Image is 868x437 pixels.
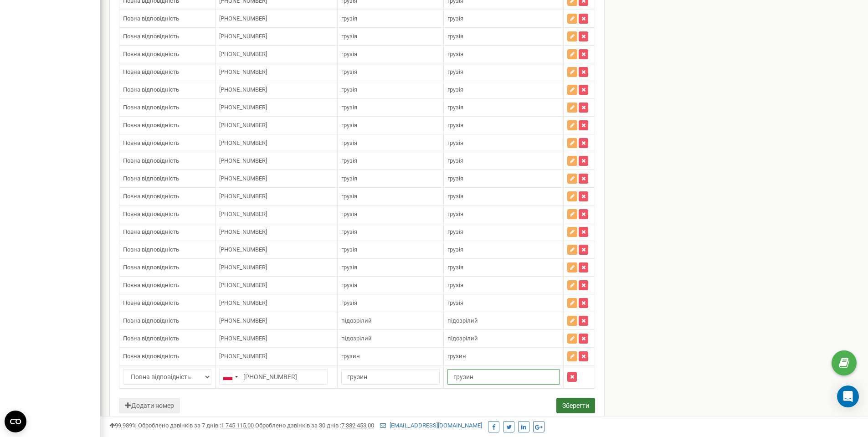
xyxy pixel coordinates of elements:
[255,422,374,429] span: Оброблено дзвінків за 30 днів :
[447,104,463,111] span: грузія
[220,370,241,384] div: Telephone country code
[219,15,267,22] span: [PHONE_NUMBER]
[219,317,267,324] span: [PHONE_NUMBER]
[341,211,357,217] span: грузія
[341,104,357,111] span: грузія
[123,228,179,235] span: Повна відповідність
[341,246,357,253] span: грузія
[567,372,577,382] button: Видалити
[447,51,463,57] span: грузія
[219,175,267,182] span: [PHONE_NUMBER]
[447,86,463,93] span: грузія
[447,246,463,253] span: грузія
[341,422,374,429] u: 7 382 453,00
[123,175,179,182] span: Повна відповідність
[219,193,267,200] span: [PHONE_NUMBER]
[219,33,267,40] span: [PHONE_NUMBER]
[219,282,267,288] span: [PHONE_NUMBER]
[123,86,179,93] span: Повна відповідність
[837,386,859,407] div: Open Intercom Messenger
[123,246,179,253] span: Повна відповідність
[447,353,466,360] span: грузин
[341,353,360,360] span: грузин
[221,422,254,429] u: 1 745 115,00
[219,104,267,111] span: [PHONE_NUMBER]
[123,335,179,342] span: Повна відповідність
[447,68,463,75] span: грузія
[447,139,463,146] span: грузія
[447,317,478,324] span: підозрілий
[138,422,254,429] span: Оброблено дзвінків за 7 днів :
[447,264,463,271] span: грузія
[447,15,463,22] span: грузія
[123,51,179,57] span: Повна відповідність
[219,264,267,271] span: [PHONE_NUMBER]
[123,211,179,217] span: Повна відповідність
[447,211,463,217] span: грузія
[341,317,372,324] span: підозрілий
[219,86,267,93] span: [PHONE_NUMBER]
[219,353,267,360] span: [PHONE_NUMBER]
[219,246,267,253] span: [PHONE_NUMBER]
[123,353,179,360] span: Повна відповідність
[123,139,179,146] span: Повна відповідність
[219,335,267,342] span: [PHONE_NUMBER]
[341,282,357,288] span: грузія
[341,299,357,306] span: грузія
[341,15,357,22] span: грузія
[556,398,595,413] button: Зберегти
[123,104,179,111] span: Повна відповідність
[341,264,357,271] span: грузія
[341,86,357,93] span: грузія
[123,282,179,288] span: Повна відповідність
[123,33,179,40] span: Повна відповідність
[123,317,179,324] span: Повна відповідність
[341,157,357,164] span: грузія
[219,228,267,235] span: [PHONE_NUMBER]
[447,157,463,164] span: грузія
[341,139,357,146] span: грузія
[341,228,357,235] span: грузія
[123,193,179,200] span: Повна відповідність
[341,335,372,342] span: підозрілий
[341,51,357,57] span: грузія
[447,122,463,129] span: грузія
[341,175,357,182] span: грузія
[119,398,180,413] button: Додати номер
[219,299,267,306] span: [PHONE_NUMBER]
[219,68,267,75] span: [PHONE_NUMBER]
[219,157,267,164] span: [PHONE_NUMBER]
[123,15,179,22] span: Повна відповідність
[219,122,267,129] span: [PHONE_NUMBER]
[447,193,463,200] span: грузія
[341,122,357,129] span: грузія
[123,264,179,271] span: Повна відповідність
[447,33,463,40] span: грузія
[447,175,463,182] span: грузія
[341,33,357,40] span: грузія
[5,411,26,432] button: Open CMP widget
[447,228,463,235] span: грузія
[447,282,463,288] span: грузія
[123,157,179,164] span: Повна відповідність
[447,335,478,342] span: підозрілий
[123,68,179,75] span: Повна відповідність
[123,299,179,306] span: Повна відповідність
[219,51,267,57] span: [PHONE_NUMBER]
[341,68,357,75] span: грузія
[341,193,357,200] span: грузія
[219,369,328,385] input: 512 345 678
[447,299,463,306] span: грузія
[380,422,482,429] a: [EMAIL_ADDRESS][DOMAIN_NAME]
[219,211,267,217] span: [PHONE_NUMBER]
[109,422,137,429] span: 99,989%
[123,122,179,129] span: Повна відповідність
[219,139,267,146] span: [PHONE_NUMBER]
